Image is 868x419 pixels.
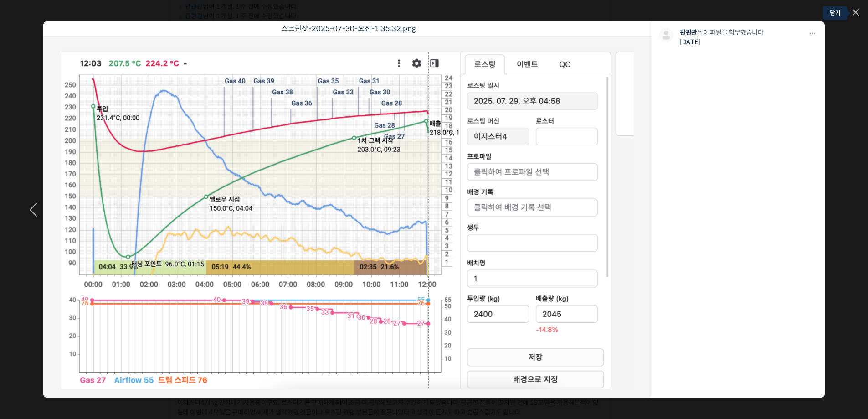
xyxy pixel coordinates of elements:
[141,303,152,310] span: 설정
[680,28,697,36] a: 콴콴콴
[43,21,654,37] h3: 스크린샷-2025-07-30-오전-1.35.32.png
[680,28,802,37] p: 님이 파일을 첨부했습니다
[680,38,700,46] a: [DATE]
[3,289,60,312] a: 홈
[52,39,643,398] img: 7ecd78134c5a47f1aebac06cc7b578bb.png
[29,303,34,310] span: 홈
[60,289,118,312] a: 대화
[83,303,94,310] span: 대화
[118,289,175,312] a: 설정
[659,28,673,42] img: 프로필 사진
